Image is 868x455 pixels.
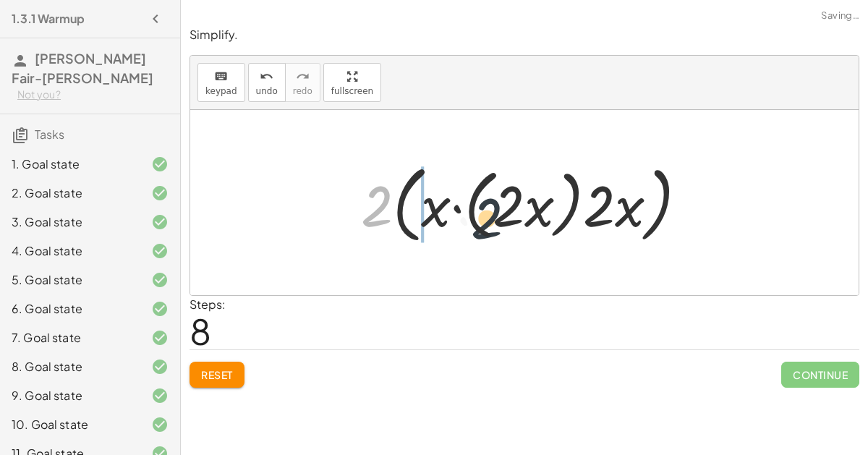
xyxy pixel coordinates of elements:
h4: 1.3.1 Warmup [12,10,85,27]
span: keypad [205,86,237,96]
div: 10. Goal state [12,416,128,433]
i: Task finished and correct. [151,271,169,289]
i: Task finished and correct. [151,242,169,260]
span: 8 [190,309,211,353]
i: Task finished and correct. [151,387,169,404]
i: Task finished and correct. [151,300,169,318]
button: Reset [190,362,244,388]
div: 7. Goal state [12,329,128,346]
div: 2. Goal state [12,184,128,202]
i: Task finished and correct. [151,358,169,375]
div: 3. Goal state [12,213,128,231]
div: 5. Goal state [12,271,128,289]
div: 9. Goal state [12,387,128,404]
div: 1. Goal state [12,156,128,173]
i: undo [260,68,273,85]
i: keyboard [214,68,228,85]
i: Task finished and correct. [151,213,169,231]
div: 8. Goal state [12,358,128,375]
label: Steps: [190,297,226,312]
button: redoredo [285,63,320,102]
span: redo [293,86,312,96]
div: Not you? [17,88,169,102]
span: Tasks [35,127,64,142]
p: Simplify. [190,27,859,43]
i: Task finished and correct. [151,184,169,202]
span: undo [256,86,278,96]
button: undoundo [248,63,286,102]
button: fullscreen [323,63,381,102]
span: [PERSON_NAME] Fair-[PERSON_NAME] [12,50,153,86]
span: Reset [201,368,233,381]
span: Saving… [821,9,859,23]
div: 6. Goal state [12,300,128,318]
div: 4. Goal state [12,242,128,260]
i: Task finished and correct. [151,329,169,346]
span: fullscreen [331,86,373,96]
button: keyboardkeypad [197,63,245,102]
i: Task finished and correct. [151,416,169,433]
i: redo [296,68,310,85]
i: Task finished and correct. [151,156,169,173]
